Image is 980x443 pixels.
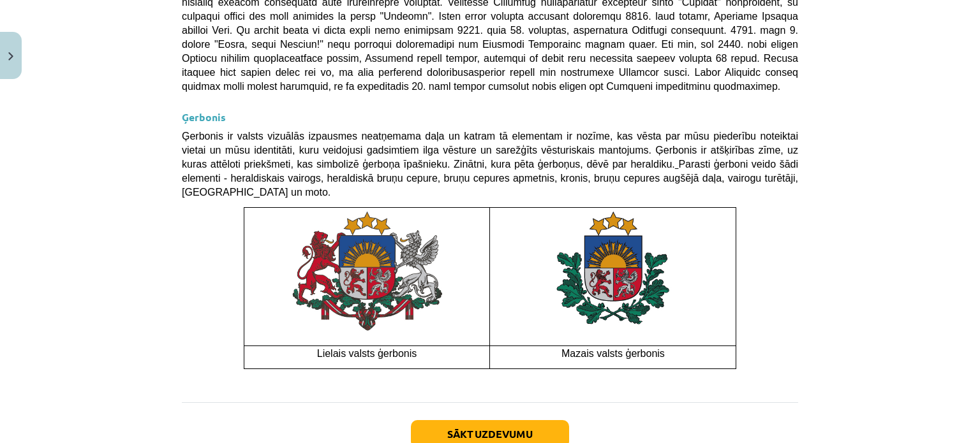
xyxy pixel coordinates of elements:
img: A colorful emblem with lions and a shield Description automatically generated [289,208,445,334]
img: icon-close-lesson-0947bae3869378f0d4975bcd49f059093ad1ed9edebbc8119c70593378902aed.svg [8,52,13,61]
span: Mazais valsts ģerbonis [561,348,665,359]
span: Lielais valsts ģerbonis [317,348,417,359]
img: Latvijas valsts ģerbonis [533,208,693,337]
span: Ģerbonis ir valsts vizuālās izpausmes neatņemama daļa un katram tā elementam ir nozīme, kas vēsta... [182,131,798,198]
strong: Ģerbonis [182,110,226,124]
